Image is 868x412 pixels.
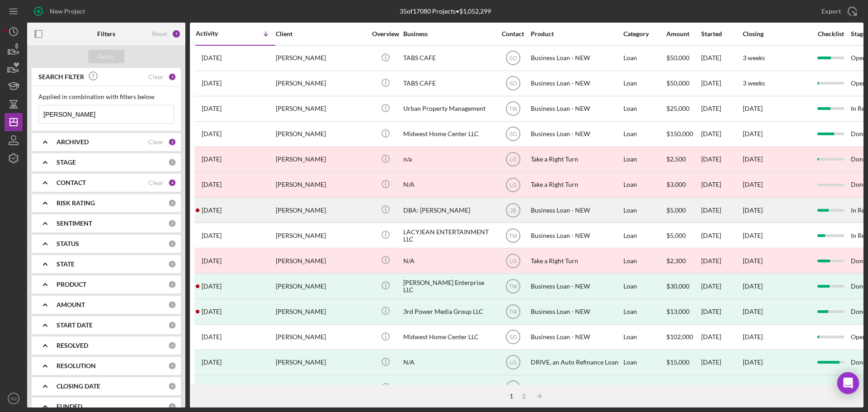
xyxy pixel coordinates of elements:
[57,383,100,390] b: CLOSING DATE
[57,260,75,268] b: STATE
[666,376,700,400] div: $49,999
[403,376,494,400] div: Urban Property Management
[98,50,115,63] div: Apply
[623,122,665,146] div: Loan
[276,249,366,273] div: [PERSON_NAME]
[57,159,76,166] b: STAGE
[57,220,92,227] b: SENTIMENT
[743,54,765,62] time: 3 weeks
[509,360,516,366] text: LG
[821,2,841,20] div: Export
[168,138,176,146] div: 2
[50,2,85,20] div: New Project
[403,274,494,298] div: [PERSON_NAME] Enterprise LLC
[403,299,494,323] div: 3rd Power Media Group LLC
[5,389,23,407] button: SO
[509,131,517,137] text: SO
[168,260,176,268] div: 0
[743,359,763,366] div: [DATE]
[276,71,366,95] div: [PERSON_NAME]
[27,2,94,20] button: New Project
[666,299,700,323] div: $13,000
[623,274,665,298] div: Loan
[509,207,516,213] text: JB
[509,156,516,163] text: LG
[701,97,742,121] div: [DATE]
[743,308,763,315] div: [DATE]
[743,30,811,38] div: Closing
[276,350,366,374] div: [PERSON_NAME]
[57,199,95,207] b: RISK RATING
[202,283,222,290] time: 2024-06-27 18:13
[202,54,222,62] time: 2025-08-07 18:39
[743,283,763,290] div: [DATE]
[168,179,176,187] div: 4
[701,299,742,323] div: [DATE]
[57,138,89,146] b: ARCHIVED
[196,30,236,37] div: Activity
[168,199,176,207] div: 0
[509,309,517,315] text: TW
[666,122,700,146] div: $150,000
[403,350,494,374] div: N/A
[368,30,402,38] div: Overview
[531,122,621,146] div: Business Loan - NEW
[666,198,700,222] div: $5,000
[57,342,88,349] b: RESOLVED
[837,372,859,394] div: Open Intercom Messenger
[202,359,222,366] time: 2024-05-28 22:08
[531,97,621,121] div: Business Loan - NEW
[168,321,176,329] div: 0
[743,79,765,87] time: 3 weeks
[10,396,17,401] text: SO
[276,325,366,349] div: [PERSON_NAME]
[531,299,621,323] div: Business Loan - NEW
[743,333,763,341] time: [DATE]
[168,403,176,411] div: 0
[623,223,665,247] div: Loan
[509,232,517,239] text: TW
[623,376,665,400] div: Loan
[531,223,621,247] div: Business Loan - NEW
[701,46,742,70] div: [DATE]
[57,403,82,410] b: FUNDED
[743,232,763,239] time: [DATE]
[57,240,79,247] b: STATUS
[57,281,86,288] b: PRODUCT
[168,240,176,248] div: 0
[623,71,665,95] div: Loan
[743,130,763,137] time: [DATE]
[168,158,176,166] div: 0
[623,97,665,121] div: Loan
[623,325,665,349] div: Loan
[666,147,700,171] div: $2,500
[531,173,621,197] div: Take a Right Turn
[701,249,742,273] div: [DATE]
[148,179,164,186] div: Clear
[509,182,516,188] text: LG
[276,46,366,70] div: [PERSON_NAME]
[701,350,742,374] div: [DATE]
[168,382,176,390] div: 0
[666,223,700,247] div: $5,000
[276,376,366,400] div: [PERSON_NAME]
[509,283,517,289] text: TW
[403,173,494,197] div: N/A
[623,198,665,222] div: Loan
[701,147,742,171] div: [DATE]
[38,73,84,81] b: SEARCH FILTER
[276,198,366,222] div: [PERSON_NAME]
[623,350,665,374] div: Loan
[38,93,174,100] div: Applied in combination with filters below
[276,147,366,171] div: [PERSON_NAME]
[743,384,763,391] div: [DATE]
[202,130,222,137] time: 2025-05-14 21:53
[403,147,494,171] div: n/a
[666,71,700,95] div: $50,000
[148,138,164,146] div: Clear
[403,46,494,70] div: TABS CAFE
[701,274,742,298] div: [DATE]
[276,122,366,146] div: [PERSON_NAME]
[531,147,621,171] div: Take a Right Turn
[666,97,700,121] div: $25,000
